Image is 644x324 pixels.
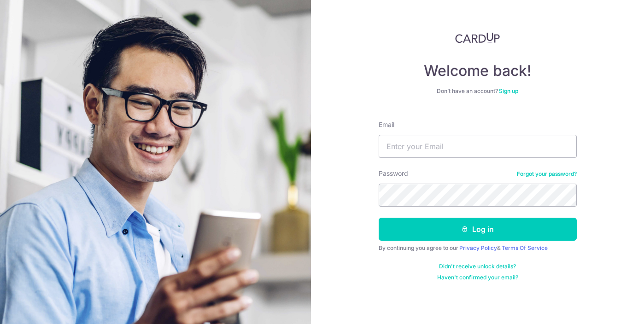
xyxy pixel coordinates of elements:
[379,135,577,158] input: Enter your Email
[455,32,500,43] img: CardUp Logo
[379,169,408,178] label: Password
[379,62,577,80] h4: Welcome back!
[379,87,577,95] div: Don’t have an account?
[499,87,518,94] a: Sign up
[379,120,394,129] label: Email
[437,274,518,281] a: Haven't confirmed your email?
[379,218,577,241] button: Log in
[379,244,577,252] div: By continuing you agree to our &
[502,244,548,251] a: Terms Of Service
[517,170,577,178] a: Forgot your password?
[459,244,497,251] a: Privacy Policy
[439,263,516,270] a: Didn't receive unlock details?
